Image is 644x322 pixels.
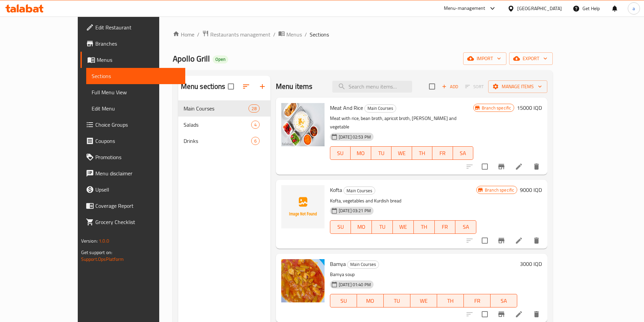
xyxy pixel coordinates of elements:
[528,158,545,175] button: delete
[330,220,351,234] button: SU
[414,220,435,234] button: TH
[393,220,414,234] button: WE
[281,259,325,302] img: Bamya
[330,259,346,269] span: Bamya
[95,137,180,145] span: Coupons
[184,104,249,113] span: Main Courses
[410,294,437,307] button: WE
[394,148,409,158] span: WE
[464,294,491,307] button: FR
[515,310,523,318] a: Edit menu item
[330,185,342,195] span: Kofta
[412,146,432,160] button: TH
[515,54,547,63] span: export
[633,5,635,12] span: a
[178,98,270,152] nav: Menu sections
[202,30,270,39] a: Restaurants management
[458,222,474,232] span: SA
[281,185,325,228] img: Kofta
[437,294,464,307] button: TH
[330,146,351,160] button: SU
[252,138,259,144] span: 6
[333,222,349,232] span: SU
[95,40,180,48] span: Branches
[273,30,276,39] li: /
[330,294,357,307] button: SU
[310,30,329,39] span: Sections
[97,56,180,64] span: Menus
[80,198,185,214] a: Coverage Report
[444,4,485,13] div: Menu-management
[478,159,492,174] span: Select to update
[286,30,302,39] span: Menus
[92,104,180,113] span: Edit Menu
[353,148,368,158] span: MO
[330,114,473,131] p: Meat with rice, bean broth, apricot broth, [PERSON_NAME] and vegetable
[81,237,98,245] span: Version:
[494,82,542,91] span: Manage items
[515,237,523,245] a: Edit menu item
[391,146,412,160] button: WE
[95,23,180,31] span: Edit Restaurant
[469,54,501,63] span: import
[178,133,270,149] div: Drinks6
[95,185,180,194] span: Upsell
[178,100,270,117] div: Main Courses28
[80,149,185,165] a: Promotions
[210,30,270,39] span: Restaurants management
[365,104,396,112] span: Main Courses
[336,281,374,288] span: [DATE] 01:40 PM
[305,30,307,39] li: /
[354,222,369,232] span: MO
[99,237,109,245] span: 1.0.0
[178,117,270,133] div: Salads4
[249,105,259,112] span: 28
[184,121,251,129] span: Salads
[351,220,372,234] button: MO
[81,255,124,264] a: Support.OpsPlatform
[432,146,453,160] button: FR
[248,104,259,113] div: items
[80,133,185,149] a: Coupons
[251,137,260,145] div: items
[374,148,389,158] span: TU
[254,78,270,95] button: Add section
[333,296,354,306] span: SU
[488,80,547,93] button: Manage items
[439,81,461,92] span: Add item
[224,79,238,94] span: Select all sections
[413,296,434,306] span: WE
[440,296,461,306] span: TH
[478,307,492,321] span: Select to update
[343,187,375,195] div: Main Courses
[493,296,515,306] span: SA
[276,81,313,92] h2: Menu items
[351,146,371,160] button: MO
[435,220,456,234] button: FR
[80,181,185,198] a: Upsell
[330,103,363,113] span: Meat And Rice
[396,222,411,232] span: WE
[95,218,180,226] span: Grocery Checklist
[213,56,228,62] span: Open
[336,134,374,140] span: [DATE] 02:53 PM
[520,259,542,269] h6: 3000 IQD
[416,222,432,232] span: TH
[415,148,430,158] span: TH
[467,296,488,306] span: FR
[528,232,545,249] button: delete
[238,78,254,95] span: Sort sections
[86,100,185,117] a: Edit Menu
[344,187,375,195] span: Main Courses
[515,163,523,171] a: Edit menu item
[336,207,374,214] span: [DATE] 03:21 PM
[332,81,412,93] input: search
[386,296,408,306] span: TU
[80,35,185,52] a: Branches
[252,122,259,128] span: 4
[80,52,185,68] a: Menus
[437,222,453,232] span: FR
[184,137,251,145] div: Drinks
